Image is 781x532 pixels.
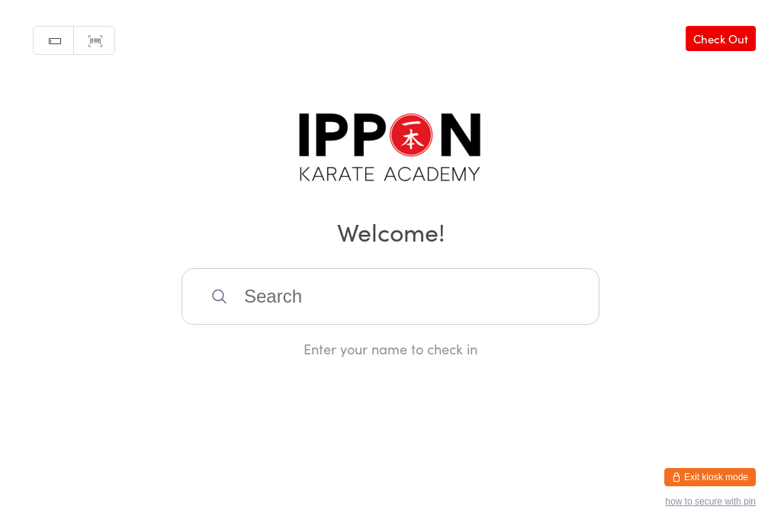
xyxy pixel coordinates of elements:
[686,26,756,51] a: Check Out
[15,214,766,248] h2: Welcome!
[182,339,599,358] div: Enter your name to check in
[665,496,756,507] button: how to secure with pin
[182,268,599,325] input: Search
[295,107,486,193] img: Ippon Karate Academy
[664,468,756,486] button: Exit kiosk mode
